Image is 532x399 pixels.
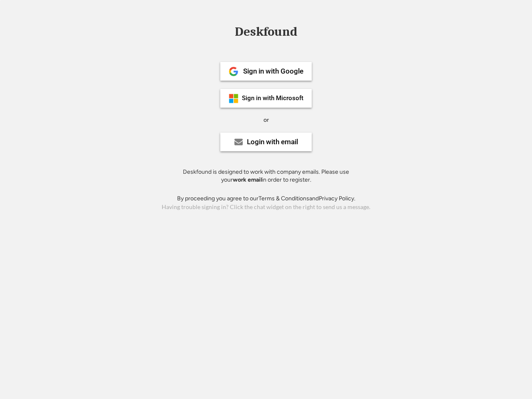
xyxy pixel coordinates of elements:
div: Sign in with Google [243,68,303,75]
div: Deskfound is designed to work with company emails. Please use your in order to register. [172,168,360,184]
a: Terms & Conditions [259,195,309,202]
div: Sign in with Microsoft [242,95,303,101]
div: By proceeding you agree to our and [177,195,355,203]
a: Privacy Policy. [319,195,355,202]
div: or [264,116,269,124]
div: Deskfound [231,25,301,38]
img: ms-symbollockup_mssymbol_19.png [229,94,239,103]
strong: work email [233,176,262,183]
div: Login with email [247,138,298,145]
img: 1024px-Google__G__Logo.svg.png [229,66,239,76]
